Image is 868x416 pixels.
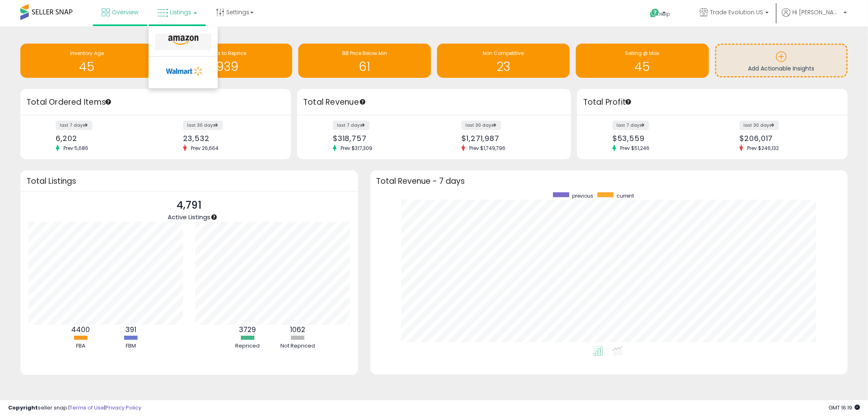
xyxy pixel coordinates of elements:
span: Prev: 5,686 [59,145,92,152]
span: Prev: 26,664 [187,145,223,152]
div: FBM [106,342,155,350]
div: 23,532 [183,134,277,143]
div: $318,757 [333,134,428,143]
div: Tooltip anchor [105,98,112,106]
a: Needs to Reprice 1939 [159,44,292,78]
span: previous [572,192,593,199]
label: last 30 days [461,121,501,130]
h3: Total Listings [26,178,352,184]
span: current [617,192,634,199]
span: Prev: $246,132 [743,145,783,152]
p: 4,791 [168,198,210,213]
div: Not Repriced [273,342,322,350]
a: Privacy Policy [105,404,141,412]
span: BB Price Below Min [342,50,387,57]
a: Terms of Use [70,404,104,412]
span: Prev: $51,246 [616,145,654,152]
span: Overview [112,8,138,16]
span: Needs to Reprice [205,50,246,57]
span: Add Actionable Insights [748,64,814,73]
b: 1062 [290,325,305,335]
a: Help [643,2,687,26]
label: last 7 days [612,121,649,130]
span: 2025-08-11 16:19 GMT [829,404,860,412]
a: Non Competitive 23 [437,44,570,78]
label: last 30 days [183,121,223,130]
h3: Total Profit [583,97,842,108]
i: Get Help [649,8,660,18]
h1: 23 [441,60,566,73]
span: Active Listings [168,213,210,221]
div: Tooltip anchor [210,214,218,221]
span: Hi [PERSON_NAME] [792,8,841,16]
div: 6,202 [56,134,149,143]
span: Trade Evolution US [710,8,763,16]
h3: Total Revenue [303,97,565,108]
b: 4400 [71,325,90,335]
label: last 7 days [56,121,92,130]
span: Listings [170,8,191,16]
div: Tooltip anchor [359,98,366,106]
div: $206,017 [739,134,833,143]
div: $1,271,987 [461,134,557,143]
b: 3729 [239,325,256,335]
h1: 1939 [163,60,288,73]
span: Inventory Age [70,50,104,57]
h3: Total Ordered Items [26,97,285,108]
h1: 45 [24,60,149,73]
label: last 30 days [739,121,779,130]
a: Selling @ Max 45 [576,44,708,78]
a: Hi [PERSON_NAME] [782,8,847,26]
div: Tooltip anchor [625,98,632,106]
span: Non Competitive [483,50,524,57]
h3: Total Revenue - 7 days [376,178,842,184]
span: Prev: $1,749,796 [465,145,509,152]
div: $53,559 [612,134,706,143]
h1: 45 [580,60,704,73]
span: Selling @ Max [625,50,659,57]
strong: Copyright [8,404,38,412]
h1: 61 [302,60,427,73]
b: 391 [125,325,136,335]
div: FBA [56,342,105,350]
a: BB Price Below Min 61 [298,44,431,78]
label: last 7 days [333,121,370,130]
a: Inventory Age 45 [20,44,153,78]
span: Help [660,11,671,18]
span: Prev: $317,309 [337,145,376,152]
div: Repriced [223,342,272,350]
div: seller snap | | [8,404,141,412]
a: Add Actionable Insights [716,45,846,76]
